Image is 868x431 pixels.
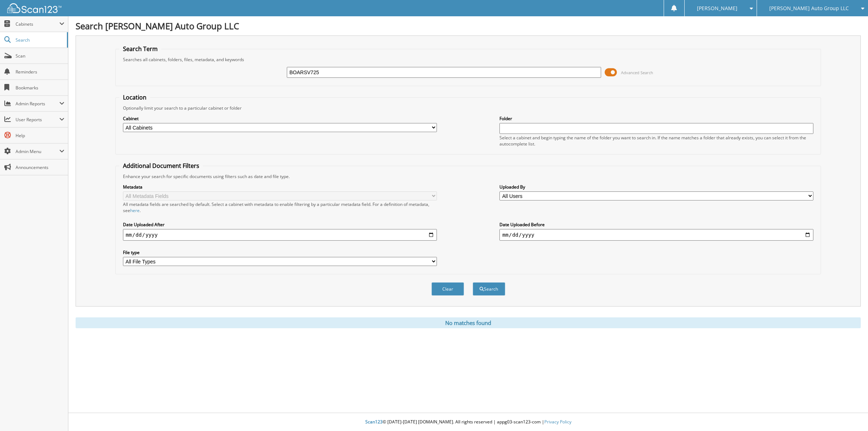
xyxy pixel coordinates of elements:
[119,162,203,170] legend: Additional Document Filters
[68,413,868,431] div: © [DATE]-[DATE] [DOMAIN_NAME]. All rights reserved | appg03-scan123-com |
[123,115,437,122] label: Cabinet
[16,85,64,91] span: Bookmarks
[119,105,817,111] div: Optionally limit your search to a particular cabinet or folder
[7,3,61,13] img: scan123-logo-white.svg
[16,164,64,170] span: Announcements
[123,249,437,255] label: File type
[16,53,64,59] span: Scan
[119,93,150,101] legend: Location
[123,229,437,241] input: start
[123,221,437,228] label: Date Uploaded After
[16,117,59,123] span: User Reports
[16,21,59,27] span: Cabinets
[76,20,861,32] h1: Search [PERSON_NAME] Auto Group LLC
[119,45,161,53] legend: Search Term
[119,56,817,63] div: Searches all cabinets, folders, files, metadata, and keywords
[473,282,505,296] button: Search
[16,101,59,107] span: Admin Reports
[365,419,383,425] span: Scan123
[769,6,849,10] span: [PERSON_NAME] Auto Group LLC
[431,282,464,296] button: Clear
[499,221,813,228] label: Date Uploaded Before
[16,148,59,155] span: Admin Menu
[123,184,437,190] label: Metadata
[499,229,813,241] input: end
[621,70,653,75] span: Advanced Search
[76,317,861,328] div: No matches found
[16,37,63,43] span: Search
[499,184,813,190] label: Uploaded By
[499,115,813,122] label: Folder
[499,135,813,147] div: Select a cabinet and begin typing the name of the folder you want to search in. If the name match...
[130,207,140,214] a: here
[544,419,571,425] a: Privacy Policy
[16,69,64,75] span: Reminders
[123,201,437,214] div: All metadata fields are searched by default. Select a cabinet with metadata to enable filtering b...
[16,132,64,139] span: Help
[697,6,737,10] span: [PERSON_NAME]
[119,173,817,179] div: Enhance your search for specific documents using filters such as date and file type.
